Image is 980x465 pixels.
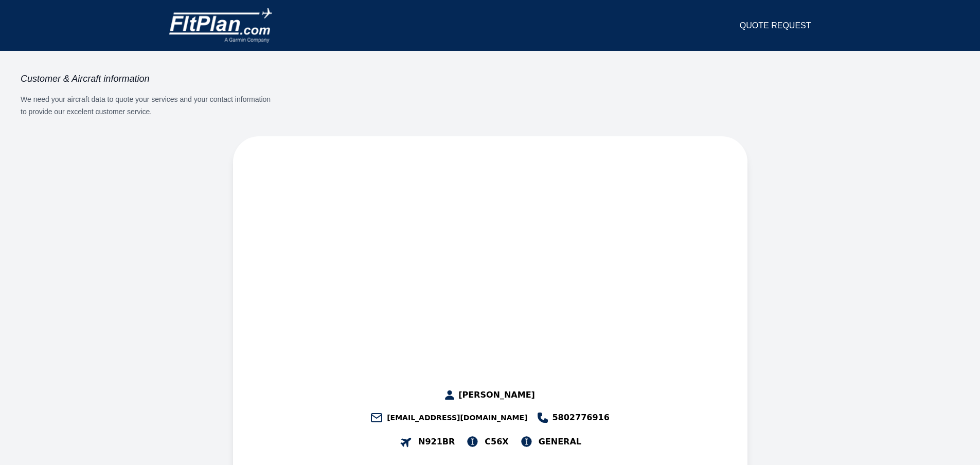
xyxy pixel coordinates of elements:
[387,413,527,423] span: [EMAIL_ADDRESS][DOMAIN_NAME]
[552,412,609,424] span: 5802776916
[458,389,535,401] span: [PERSON_NAME]
[21,73,278,85] h3: Customer & Aircraft information
[539,436,581,448] span: GENERAL
[21,95,271,116] span: We need your aircraft data to quote your services and your contact information to provide our exc...
[740,20,811,32] a: QUOTE REQUEST
[485,436,508,448] span: C56X
[418,436,455,448] span: N921BR
[169,8,272,43] img: logo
